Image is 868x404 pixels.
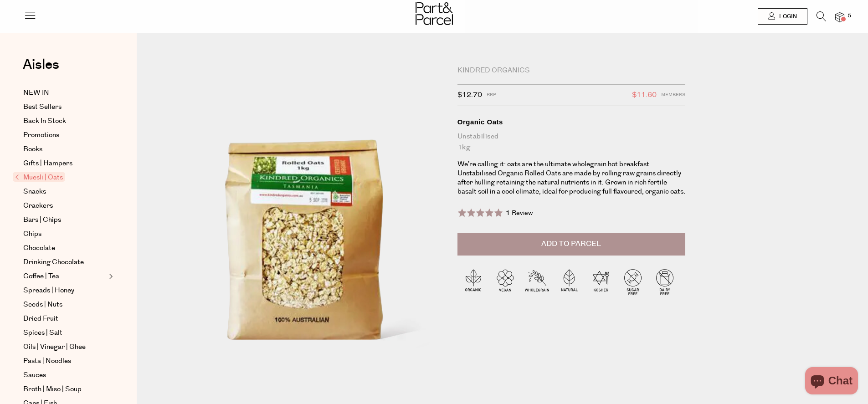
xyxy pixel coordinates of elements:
span: NEW IN [23,87,49,98]
a: Crackers [23,200,106,211]
a: Books [23,144,106,155]
a: Muesli | Oats [15,172,106,183]
img: P_P-ICONS-Live_Bec_V11_Dairy_Free.svg [649,266,681,298]
a: Login [758,8,807,25]
div: Kindred Organics [457,66,685,75]
a: Seeds | Nuts [23,299,106,310]
span: Add to Parcel [541,239,601,249]
span: Bars | Chips [23,215,61,225]
span: Aisles [23,55,59,75]
span: Coffee | Tea [23,271,59,282]
div: Unstabilised 1kg [457,131,685,153]
a: Best Sellers [23,102,106,113]
img: Organic Oats [164,69,444,399]
div: Organic Oats [457,118,685,127]
a: Spreads | Honey [23,285,106,296]
a: Back In Stock [23,116,106,127]
span: 1 Review [506,209,533,218]
span: Sauces [23,370,46,381]
span: RRP [487,89,496,101]
a: Broth | Miso | Soup [23,384,106,395]
a: Spices | Salt [23,327,106,338]
button: Expand/Collapse Coffee | Tea [107,271,113,282]
span: Crackers [23,200,53,211]
a: Promotions [23,130,106,141]
span: Seeds | Nuts [23,299,62,310]
a: Chips [23,229,106,240]
a: Drinking Chocolate [23,257,106,268]
span: Back In Stock [23,116,66,127]
span: Promotions [23,130,59,141]
img: P_P-ICONS-Live_Bec_V11_Sugar_Free.svg [617,266,649,298]
span: 5 [845,12,853,20]
a: Sauces [23,370,106,381]
button: Add to Parcel [457,233,685,256]
span: Best Sellers [23,102,62,113]
span: $11.60 [632,89,657,101]
span: Members [661,89,685,101]
img: P_P-ICONS-Live_Bec_V11_Natural.svg [553,266,585,298]
span: Chocolate [23,243,55,254]
img: P_P-ICONS-Live_Bec_V11_Vegan.svg [489,266,521,298]
span: Gifts | Hampers [23,158,72,169]
span: Chips [23,229,41,240]
a: Coffee | Tea [23,271,106,282]
img: P_P-ICONS-Live_Bec_V11_Kosher.svg [585,266,617,298]
p: We’re calling it: oats are the ultimate wholegrain hot breakfast. Unstabilised Organic Rolled Oat... [457,160,685,196]
a: Oils | Vinegar | Ghee [23,342,106,353]
img: Part&Parcel [416,2,453,25]
span: Pasta | Noodles [23,356,71,367]
span: Spreads | Honey [23,285,74,296]
span: Login [777,13,797,20]
a: Chocolate [23,243,106,254]
span: Spices | Salt [23,327,62,338]
span: Books [23,144,42,155]
a: NEW IN [23,87,106,98]
span: Snacks [23,186,46,197]
a: Gifts | Hampers [23,158,106,169]
span: Drinking Chocolate [23,257,84,268]
span: Dried Fruit [23,313,58,324]
span: Oils | Vinegar | Ghee [23,342,86,353]
a: Snacks [23,186,106,197]
a: Aisles [23,58,59,81]
a: Dried Fruit [23,313,106,324]
span: $12.70 [457,89,482,101]
img: P_P-ICONS-Live_Bec_V11_Wholegrain.svg [521,266,553,298]
a: Bars | Chips [23,215,106,225]
img: P_P-ICONS-Live_Bec_V11_Organic.svg [457,266,489,298]
a: Pasta | Noodles [23,356,106,367]
span: Muesli | Oats [13,172,65,182]
a: 5 [835,12,844,22]
inbox-online-store-chat: Shopify online store chat [802,367,861,397]
span: Broth | Miso | Soup [23,384,82,395]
